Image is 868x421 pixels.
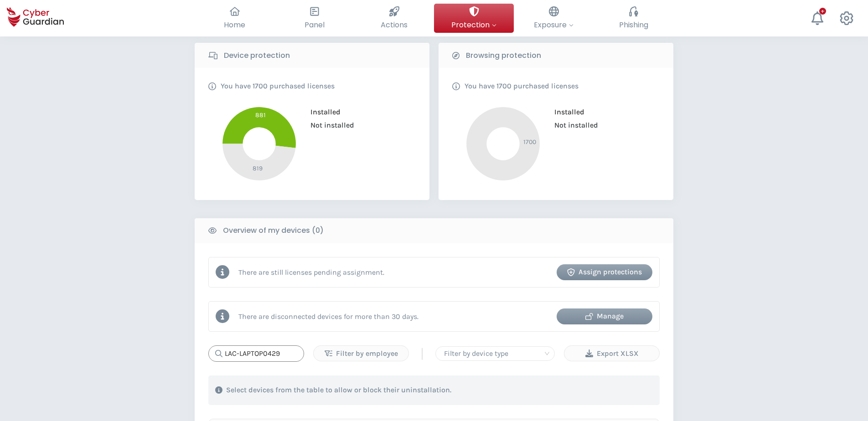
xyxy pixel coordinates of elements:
[619,19,648,31] span: Phishing
[451,19,496,31] span: Protection
[195,4,274,33] button: Home
[465,82,579,91] p: You have 1700 purchased licenses
[305,19,325,31] span: Panel
[238,312,418,321] p: There are disconnected devices for more than 30 days.
[514,4,594,33] button: Exposure
[571,348,652,359] div: Export XLSX
[224,50,290,61] b: Device protection
[304,121,354,129] span: Not installed
[563,311,646,322] div: Manage
[313,345,409,361] button: Filter by employee
[224,19,245,31] span: Home
[208,345,304,362] input: Search...
[819,8,826,15] div: +
[548,121,598,129] span: Not installed
[434,4,514,33] button: Protection
[557,264,652,280] button: Assign protections
[221,82,335,91] p: You have 1700 purchased licenses
[548,108,584,116] span: Installed
[564,345,660,361] button: Export XLSX
[274,4,354,33] button: Panel
[557,308,652,324] button: Manage
[354,4,434,33] button: Actions
[226,385,451,395] p: Select devices from the table to allow or block their uninstallation.
[594,4,673,33] button: Phishing
[534,19,573,31] span: Exposure
[320,348,402,359] div: Filter by employee
[563,267,646,277] div: Assign protections
[381,19,408,31] span: Actions
[238,268,384,277] p: There are still licenses pending assignment.
[223,225,324,236] b: Overview of my devices (0)
[466,50,541,61] b: Browsing protection
[304,108,341,116] span: Installed
[420,347,424,360] span: |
